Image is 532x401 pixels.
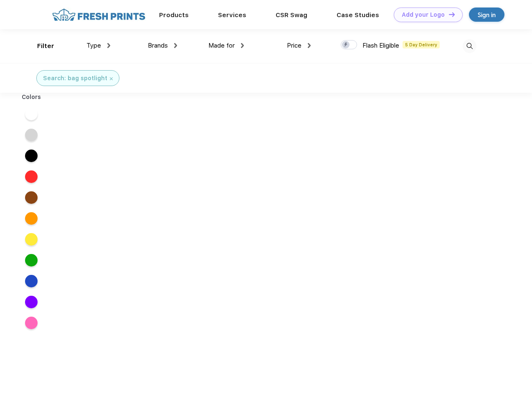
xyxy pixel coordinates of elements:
[15,93,48,102] div: Colors
[287,42,301,49] span: Price
[463,39,476,53] img: desktop_search.svg
[148,42,168,49] span: Brands
[241,43,244,48] img: dropdown.png
[402,11,445,18] div: Add your Logo
[208,42,235,49] span: Made for
[43,74,107,83] div: Search: bag spotlight
[469,8,504,22] a: Sign in
[159,11,189,19] a: Products
[403,41,440,48] span: 5 Day Delivery
[37,41,54,51] div: Filter
[362,42,399,49] span: Flash Eligible
[50,8,148,22] img: fo%20logo%202.webp
[174,43,177,48] img: dropdown.png
[86,42,101,49] span: Type
[110,77,113,80] img: filter_cancel.svg
[308,43,311,48] img: dropdown.png
[478,10,496,20] div: Sign in
[449,12,455,17] img: DT
[107,43,110,48] img: dropdown.png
